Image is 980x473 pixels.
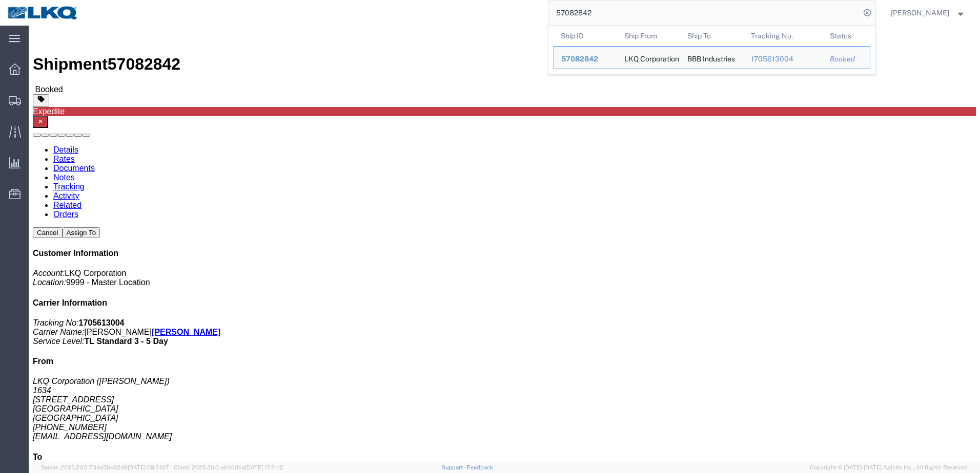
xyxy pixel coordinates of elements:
[624,47,673,69] div: LKQ Corporation
[687,47,735,69] div: BBB Industries
[442,464,467,470] a: Support
[7,5,79,20] img: logo
[823,26,870,46] th: Status
[810,463,968,472] span: Copyright © [DATE]-[DATE] Agistix Inc., All Rights Reserved
[41,464,169,470] span: Server: 2025.20.0-734e5bc92d9
[743,26,823,46] th: Tracking Nu.
[617,26,680,46] th: Ship From
[554,26,875,74] table: Search Results
[467,464,493,470] a: Feedback
[561,54,610,64] div: 57082842
[128,464,169,470] span: [DATE] 09:51:07
[891,7,949,18] span: TODD VOYLES
[245,464,283,470] span: [DATE] 17:21:12
[554,26,617,46] th: Ship ID
[890,7,966,19] button: [PERSON_NAME]
[561,55,598,63] span: 57082842
[750,54,815,64] div: 1705613004
[174,464,283,470] span: Client: 2025.20.0-e640dba
[830,54,863,64] div: Booked
[680,26,744,46] th: Ship To
[29,26,980,462] iframe: FS Legacy Container
[548,1,860,25] input: Search for shipment number, reference number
